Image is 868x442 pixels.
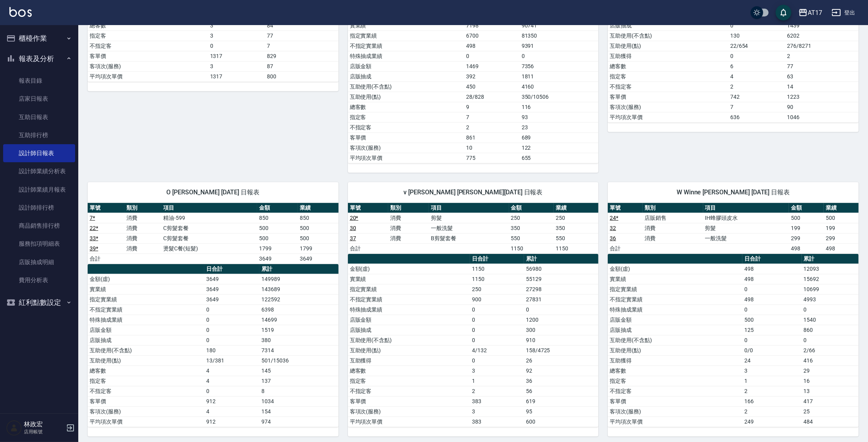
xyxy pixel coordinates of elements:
td: 互助使用(點) [348,92,465,102]
td: 1150 [470,264,524,274]
td: 250 [554,213,598,223]
td: 互助獲得 [608,51,728,61]
td: 850 [298,213,339,223]
td: 精油-599 [161,213,257,223]
td: 116 [520,102,599,112]
a: 店販抽成明細 [3,253,75,271]
td: 9391 [520,41,599,51]
td: 0 [802,304,859,315]
th: 類別 [124,203,161,213]
td: 指定實業績 [348,284,470,294]
td: 3649 [204,284,259,294]
td: 合計 [88,254,124,264]
td: 不指定實業績 [88,304,204,315]
td: 7198 [465,20,520,31]
td: 829 [265,51,338,61]
td: 店販抽成 [348,325,470,335]
td: 90 [785,102,859,112]
table: a dense table [88,264,339,427]
td: 92 [524,366,598,376]
td: 498 [742,264,802,274]
td: C剪髮套餐 [161,223,257,233]
a: 設計師排行榜 [3,199,75,217]
td: 145 [259,366,339,376]
td: 7356 [520,61,599,71]
td: 店販抽成 [348,71,465,82]
th: 金額 [257,203,298,213]
button: 紅利點數設定 [3,292,75,313]
td: 3 [208,31,265,41]
td: 910 [524,335,598,345]
td: 36 [524,376,598,386]
td: 4 [204,366,259,376]
td: 金額(虛) [88,274,204,284]
td: 店販抽成 [88,335,204,345]
td: 276/8271 [785,41,859,51]
td: 10 [465,143,520,153]
button: 櫃檯作業 [3,28,75,49]
button: 報表及分析 [3,49,75,69]
td: 0 [470,355,524,366]
th: 業績 [824,203,859,213]
table: a dense table [608,254,859,427]
td: 77 [785,61,859,71]
td: 122 [520,143,599,153]
td: 一般洗髮 [429,223,509,233]
td: 3 [470,366,524,376]
button: AT17 [795,5,825,21]
td: 指定實業績 [608,284,742,294]
td: 0 [728,20,785,31]
img: Logo [9,7,32,17]
td: 0 [742,284,802,294]
td: 3 [742,366,802,376]
td: 498 [465,41,520,51]
td: 客項次(服務) [608,102,728,112]
th: 金額 [509,203,554,213]
td: 特殊抽成業績 [348,51,465,61]
td: 636 [728,112,785,122]
td: 互助使用(不含點) [348,335,470,345]
a: 設計師業績月報表 [3,181,75,199]
button: 登出 [828,5,859,20]
td: 客項次(服務) [348,143,465,153]
td: 互助使用(點) [348,345,470,355]
td: 13/381 [204,355,259,366]
td: 指定客 [348,376,470,386]
td: 63 [785,71,859,82]
td: 0 [204,315,259,325]
td: 27298 [524,284,598,294]
td: 550 [554,233,598,243]
button: save [776,5,791,20]
td: 500 [298,223,339,233]
td: 350 [554,223,598,233]
a: 店家日報表 [3,90,75,108]
td: 55129 [524,274,598,284]
td: 3 [208,61,265,71]
td: 861 [465,132,520,143]
td: 500 [789,213,824,223]
td: 總客數 [608,61,728,71]
td: 指定客 [88,31,208,41]
td: 消費 [124,213,161,223]
td: 3649 [298,254,339,264]
th: 類別 [388,203,429,213]
td: 84 [265,20,338,31]
td: 總客數 [608,366,742,376]
td: 指定實業績 [88,294,204,304]
span: O [PERSON_NAME] [DATE] 日報表 [97,188,329,196]
td: 0 [204,304,259,315]
th: 日合計 [470,254,524,264]
th: 類別 [643,203,703,213]
a: 互助日報表 [3,108,75,126]
a: 服務扣項明細表 [3,235,75,253]
td: 互助使用(點) [88,355,204,366]
td: 1200 [524,315,598,325]
td: 900 [470,294,524,304]
td: 14699 [259,315,339,325]
td: 剪髮 [429,213,509,223]
th: 項目 [429,203,509,213]
td: 店販抽成 [608,20,728,31]
table: a dense table [348,254,599,427]
td: 平均項次單價 [608,112,728,122]
td: 店販金額 [88,325,204,335]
